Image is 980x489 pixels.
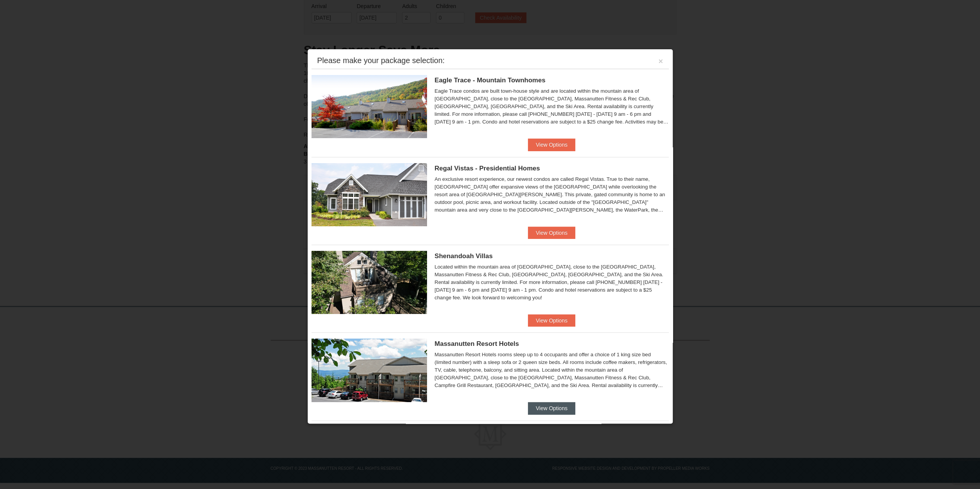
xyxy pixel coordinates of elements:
button: View Options [528,402,575,414]
img: 19218983-1-9b289e55.jpg [312,75,427,138]
div: Eagle Trace condos are built town-house style and are located within the mountain area of [GEOGRA... [435,87,669,126]
span: Regal Vistas - Presidential Homes [435,165,540,172]
img: 19219019-2-e70bf45f.jpg [312,251,427,314]
div: Massanutten Resort Hotels rooms sleep up to 4 occupants and offer a choice of 1 king size bed (li... [435,351,669,389]
button: View Options [528,139,575,151]
div: An exclusive resort experience, our newest condos are called Regal Vistas. True to their name, [G... [435,175,669,214]
button: × [658,57,663,65]
span: Eagle Trace - Mountain Townhomes [435,77,546,84]
div: Please make your package selection: [317,57,445,64]
span: Massanutten Resort Hotels [435,340,519,347]
button: View Options [528,227,575,239]
img: 19218991-1-902409a9.jpg [312,163,427,226]
img: 19219026-1-e3b4ac8e.jpg [312,339,427,402]
div: Located within the mountain area of [GEOGRAPHIC_DATA], close to the [GEOGRAPHIC_DATA], Massanutte... [435,263,669,302]
button: View Options [528,314,575,327]
span: Shenandoah Villas [435,252,493,260]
